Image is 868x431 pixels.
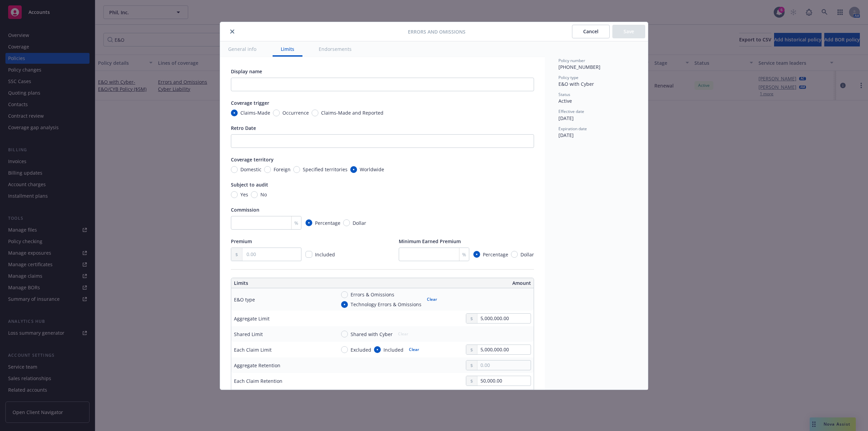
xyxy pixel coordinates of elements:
div: Each Claim Limit [234,346,272,353]
span: Coverage territory [231,156,274,163]
input: Claims-Made [231,110,238,116]
input: 0.00 [477,314,531,323]
th: Limits [231,278,352,288]
input: Specified territories [293,166,300,173]
span: Premium [231,238,252,244]
input: Yes [231,191,238,198]
span: Active [558,98,572,104]
button: Clear [405,345,423,354]
span: Subject to audit [231,181,268,188]
span: Policy type [558,75,578,80]
span: Errors and Omissions [408,28,466,35]
button: Clear [423,295,441,304]
div: E&O type [234,296,255,303]
input: Included [374,346,381,353]
span: Yes [240,191,248,198]
span: Claims-Made [240,109,270,116]
div: Each Claim Retention [234,377,282,385]
span: Domestic [240,166,261,173]
input: Dollar [343,219,350,226]
span: [DATE] [558,115,574,121]
span: Policy number [558,58,585,63]
input: Worldwide [350,166,357,173]
span: Claims-Made and Reported [321,109,383,116]
button: Cancel [572,25,610,38]
span: Coverage trigger [231,100,269,106]
input: Occurrence [273,110,280,116]
input: Excluded [341,346,348,353]
span: [PHONE_NUMBER] [558,64,600,70]
span: Foreign [274,166,291,173]
span: E&O with Cyber [558,81,594,87]
button: Endorsements [311,41,360,57]
span: [DATE] [558,132,574,138]
button: Limits [273,41,302,57]
span: Worldwide [360,166,384,173]
span: Effective date [558,109,584,114]
span: Excluded [351,346,371,353]
input: Domestic [231,166,238,173]
button: close [228,27,236,36]
input: Percentage [473,251,480,258]
span: % [294,219,298,227]
input: 0.00 [242,248,301,261]
input: 0.00 [477,345,531,354]
span: Display name [231,68,262,75]
span: Shared with Cyber [351,331,393,338]
span: Specified territories [303,166,348,173]
span: Retro Date [231,125,256,131]
input: Dollar [511,251,518,258]
span: Minimum Earned Premium [399,238,461,244]
span: Percentage [315,219,340,227]
input: 0.00 [477,376,531,386]
span: Percentage [483,251,508,258]
input: Technology Errors & Omissions [341,301,348,308]
span: Included [383,346,403,353]
input: 0.00 [477,360,531,370]
div: Shared Limit [234,331,263,338]
button: General info [220,41,264,57]
span: % [462,251,466,258]
span: Dollar [520,251,534,258]
div: Aggregate Limit [234,315,270,322]
input: Percentage [305,219,312,226]
span: Expiration date [558,126,587,132]
span: Commission [231,207,259,213]
span: Occurrence [282,109,309,116]
input: Claims-Made and Reported [312,110,318,116]
span: Errors & Omissions [351,291,394,298]
th: Amount [386,278,534,288]
input: Errors & Omissions [341,291,348,298]
input: No [251,191,258,198]
div: Aggregate Retention [234,362,280,369]
input: Foreign [264,166,271,173]
span: Dollar [353,219,366,227]
span: Included [315,251,335,258]
input: Shared with Cyber [341,331,348,337]
span: Status [558,92,570,97]
span: Technology Errors & Omissions [351,301,421,308]
span: No [260,191,267,198]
